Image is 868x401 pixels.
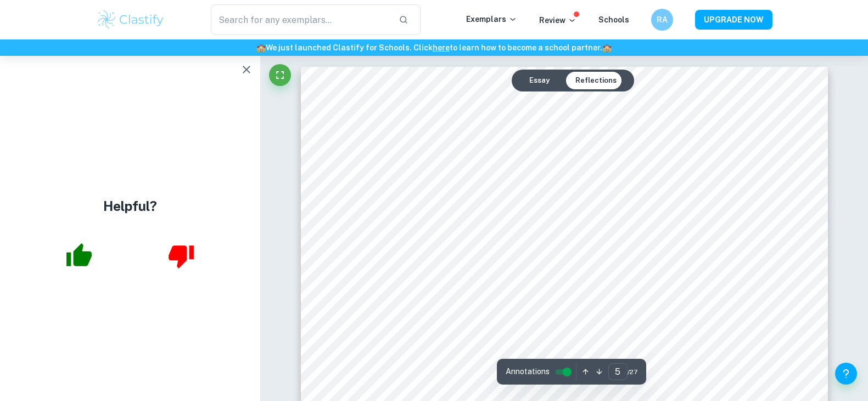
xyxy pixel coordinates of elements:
[602,43,612,52] span: 🏫
[520,72,558,89] button: Essay
[567,72,625,89] button: Reflections
[628,367,637,377] span: / 27
[256,43,266,52] span: 🏫
[211,4,390,35] input: Search for any exemplars...
[466,13,517,25] p: Exemplars
[598,15,629,24] a: Schools
[103,196,157,216] h4: Helpful?
[506,366,550,377] span: Annotations
[835,363,857,385] button: Help and Feedback
[269,64,291,86] button: Fullscreen
[656,14,668,26] h6: RA
[433,43,450,52] a: here
[96,9,166,31] img: Clastify logo
[2,42,866,54] h6: We just launched Clastify for Schools. Click to learn how to become a school partner.
[651,9,673,31] button: RA
[695,10,772,30] button: UPGRADE NOW
[539,14,576,26] p: Review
